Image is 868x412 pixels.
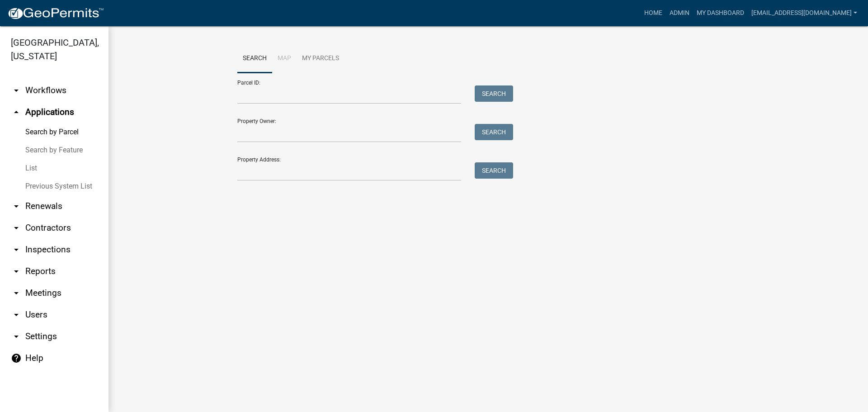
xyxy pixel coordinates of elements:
[475,162,513,179] button: Search
[237,44,272,73] a: Search
[11,244,22,255] i: arrow_drop_down
[11,353,22,364] i: help
[11,201,22,212] i: arrow_drop_down
[475,85,513,102] button: Search
[11,331,22,342] i: arrow_drop_down
[11,266,22,277] i: arrow_drop_down
[641,5,666,22] a: Home
[11,85,22,96] i: arrow_drop_down
[11,107,22,118] i: arrow_drop_up
[11,309,22,320] i: arrow_drop_down
[11,288,22,298] i: arrow_drop_down
[475,124,513,140] button: Search
[297,44,344,73] a: My Parcels
[11,223,22,233] i: arrow_drop_down
[666,5,693,22] a: Admin
[748,5,861,22] a: [EMAIL_ADDRESS][DOMAIN_NAME]
[693,5,748,22] a: My Dashboard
